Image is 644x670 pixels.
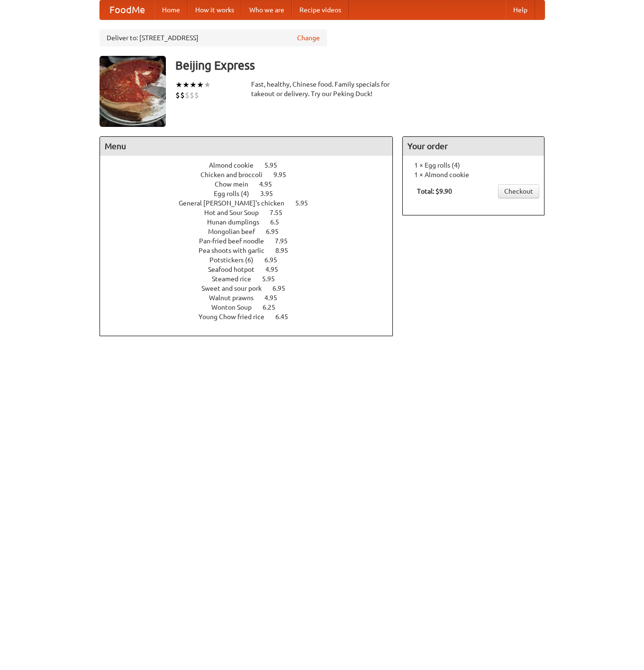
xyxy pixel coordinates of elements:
[208,266,296,273] a: Seafood hotpot 4.95
[194,90,199,100] li: $
[204,80,211,90] li: ★
[209,161,295,169] a: Almond cookie 5.95
[185,90,190,100] li: $
[209,294,295,302] a: Walnut prawns 4.95
[262,275,284,283] span: 5.95
[175,90,180,100] li: $
[207,218,297,226] a: Hunan dumplings 6.5
[175,80,182,90] li: ★
[175,56,545,75] h3: Beijing Express
[199,313,274,321] span: Young Chow fried rice
[201,285,303,292] a: Sweet and sour pork 6.95
[204,209,268,216] span: Hot and Sour Soup
[273,171,296,179] span: 9.95
[100,56,166,127] img: angular.jpg
[199,247,274,254] span: Pea shoots with garlic
[214,190,290,197] a: Egg rolls (4) 3.95
[408,161,539,170] li: 1 × Egg rolls (4)
[199,313,306,321] a: Young Chow fried rice 6.45
[212,275,292,283] a: Steamed rice 5.95
[275,237,297,245] span: 7.95
[200,171,304,179] a: Chicken and broccoli 9.95
[190,80,197,90] li: ★
[154,0,188,19] a: Home
[265,266,288,273] span: 4.95
[208,228,264,235] span: Mongolian beef
[208,266,264,273] span: Seafood hotpot
[242,0,292,19] a: Who we are
[270,209,292,216] span: 7.55
[207,218,269,226] span: Hunan dumplings
[403,137,544,156] h4: Your order
[260,190,282,197] span: 3.95
[180,90,185,100] li: $
[209,256,295,264] a: Potstickers (6) 6.95
[270,218,289,226] span: 6.5
[264,294,287,302] span: 4.95
[264,161,287,169] span: 5.95
[263,304,285,311] span: 6.25
[199,237,273,245] span: Pan-fried beef noodle
[211,304,293,311] a: Wonton Soup 6.25
[209,161,263,169] span: Almond cookie
[297,33,320,43] a: Change
[295,199,317,207] span: 5.95
[259,180,281,188] span: 4.95
[215,180,258,188] span: Chow mein
[417,188,452,195] b: Total: $9.90
[211,304,261,311] span: Wonton Soup
[209,256,263,264] span: Potstickers (6)
[179,199,326,207] a: General [PERSON_NAME]'s chicken 5.95
[201,285,271,292] span: Sweet and sour pork
[212,275,261,283] span: Steamed rice
[100,29,327,46] div: Deliver to: [STREET_ADDRESS]
[199,247,306,254] a: Pea shoots with garlic 8.95
[200,171,272,179] span: Chicken and broccoli
[100,0,154,19] a: FoodMe
[208,228,296,235] a: Mongolian beef 6.95
[188,0,242,19] a: How it works
[204,209,300,216] a: Hot and Sour Soup 7.55
[209,294,263,302] span: Walnut prawns
[215,180,290,188] a: Chow mein 4.95
[275,313,298,321] span: 6.45
[197,80,204,90] li: ★
[275,247,298,254] span: 8.95
[292,0,349,19] a: Recipe videos
[506,0,535,19] a: Help
[190,90,194,100] li: $
[179,199,294,207] span: General [PERSON_NAME]'s chicken
[100,137,393,156] h4: Menu
[214,190,259,197] span: Egg rolls (4)
[498,184,539,198] a: Checkout
[266,228,288,235] span: 6.95
[408,170,539,179] li: 1 × Almond cookie
[272,285,295,292] span: 6.95
[251,80,393,98] div: Fast, healthy, Chinese food. Family specials for takeout or delivery. Try our Peking Duck!
[264,256,287,264] span: 6.95
[199,237,305,245] a: Pan-fried beef noodle 7.95
[182,80,190,90] li: ★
